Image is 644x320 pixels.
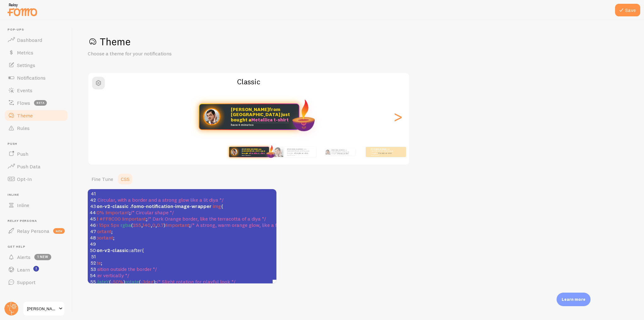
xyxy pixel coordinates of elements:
[88,266,97,272] div: 53
[157,278,236,285] span: /* Slight rotation for playful look */
[88,77,409,87] h2: Classic
[59,266,157,272] span: : ;
[4,109,69,122] a: Theme
[17,254,31,260] span: Alerts
[203,108,220,125] img: Fomo
[250,152,265,154] a: Metallica t-shirt
[34,254,51,260] span: 1 new
[157,222,164,228] span: 0.7
[141,278,153,285] span: -3deg
[371,148,386,150] strong: [PERSON_NAME]
[59,222,293,228] span: : ( , , , ) ;
[4,199,69,211] a: Inline
[88,247,97,253] div: 50
[99,216,121,222] span: #FF8C00
[17,100,30,106] span: Flows
[17,228,49,234] span: Relay Persona
[8,193,69,197] span: Inline
[191,222,293,228] span: /* A strong, warm orange glow, like a flame */
[17,151,28,157] span: Push
[4,225,69,237] a: Relay Persona new
[89,234,113,241] span: !important
[86,266,157,272] span: /* position outside the border */
[4,173,69,185] a: Opt-In
[17,267,30,273] span: Learn
[88,203,97,209] div: 43
[557,293,591,306] div: Learn more
[241,148,257,150] strong: [PERSON_NAME]
[88,260,97,266] div: 52
[231,107,292,126] p: from [GEOGRAPHIC_DATA] just bought a
[287,154,313,156] small: hace 4 minutos
[88,241,97,247] div: 49
[86,278,109,285] span: translateY
[142,222,151,228] span: 140
[88,173,117,185] a: Fine Tune
[4,276,69,289] a: Support
[4,84,69,97] a: Events
[33,266,39,272] svg: <p>Watch New Feature Tutorials!</p>
[287,148,314,156] p: from [GEOGRAPHIC_DATA] just bought a
[59,209,174,216] span: : ;
[88,272,97,278] div: 54
[105,209,129,216] span: !important
[241,154,265,156] small: hace 4 minutos
[165,222,189,228] span: !important
[394,94,402,139] div: Next slide
[17,49,33,56] span: Metrics
[17,279,36,285] span: Support
[273,147,283,157] img: Fomo
[4,97,69,109] a: Flows beta
[295,152,308,154] a: Metallica t-shirt
[230,149,237,155] img: Fomo
[88,190,97,197] div: 41
[17,202,29,208] span: Inline
[59,216,266,222] span: : ;
[213,203,221,209] span: img
[231,106,269,112] strong: [PERSON_NAME]
[59,197,224,203] span: /* Image styling: Circular, with a border and a strong glow like a lit diya */
[17,37,42,43] span: Dashboard
[4,263,69,276] a: Learn
[331,149,353,155] p: from [GEOGRAPHIC_DATA] just bought a
[241,148,266,156] p: from [GEOGRAPHIC_DATA] just bought a
[88,197,97,203] div: 42
[17,112,33,119] span: Theme
[27,305,57,312] span: [PERSON_NAME]-test-store
[111,278,123,285] span: -50%
[117,173,133,185] a: CSS
[325,149,330,154] img: Fomo
[130,203,212,209] span: .fomo-notification-image-wrapper
[4,148,69,160] a: Push
[287,148,302,150] strong: [PERSON_NAME]
[562,296,586,302] p: Learn more
[88,234,97,241] div: 48
[8,28,69,32] span: Pop-ups
[23,301,65,316] a: [PERSON_NAME]-test-store
[152,222,155,228] span: 0
[88,228,97,234] div: 47
[122,216,146,222] span: !important
[17,163,41,170] span: Push Data
[17,125,30,131] span: Rules
[94,209,104,216] span: 50%
[4,71,69,84] a: Notifications
[88,222,97,228] div: 46
[53,228,65,234] span: new
[120,222,131,228] span: rgba
[4,34,69,46] a: Dashboard
[7,2,38,18] img: fomo-relay-logo-orange.svg
[130,209,174,216] span: /* Circular shape */
[88,278,97,285] div: 55
[59,278,236,285] span: : ( ) ( );
[251,117,289,123] a: Metallica t-shirt
[147,216,266,222] span: /* Dark Orange border, like the terracotta of a diya */
[8,245,69,249] span: Get Help
[88,35,629,48] h1: Theme
[17,62,35,68] span: Settings
[125,278,139,285] span: rotate
[338,153,348,154] a: Metallica t-shirt
[99,222,109,228] span: 15px
[59,247,144,253] span: :: {
[331,149,344,151] strong: [PERSON_NAME]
